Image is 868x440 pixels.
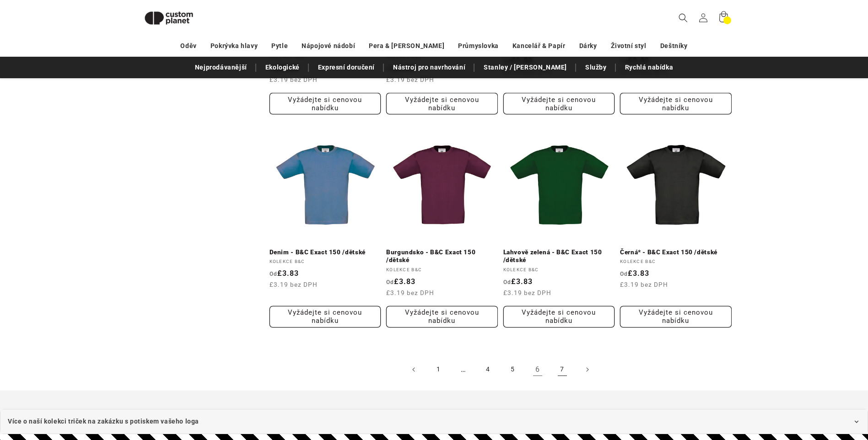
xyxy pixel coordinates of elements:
a: Pokrývka hlavy [210,38,258,54]
a: Expresní doručení [313,59,379,75]
a: Rychlá nabídka [620,59,678,75]
a: Nejprodávanější [190,59,252,75]
a: Deštníky [660,38,688,54]
button: Vyžádejte si cenovou nabídku [270,306,381,327]
a: Stránka 5 [503,360,523,380]
button: Vyžádejte si cenovou nabídku [620,93,732,114]
a: Ekologické [261,59,304,75]
a: Nástroj pro navrhování [388,59,470,75]
button: Vyžádejte si cenovou nabídku [386,93,498,114]
span: … [453,360,474,380]
button: Vyžádejte si cenovou nabídku [620,306,732,327]
summary: Hledání [673,8,693,28]
button: Vyžádejte si cenovou nabídku [270,93,381,114]
button: Vyžádejte si cenovou nabídku [503,93,615,114]
span: Více o naší kolekci triček na zakázku s potiskem vašeho loga [8,416,199,427]
a: Pera & [PERSON_NAME] [369,38,444,54]
a: Stránka 6 [528,360,548,380]
a: Černá* - B&C Exact 150 /dětské [620,248,732,257]
a: Lahvově zelená - B&C Exact 150 /dětské [503,248,615,264]
a: Další stránka [577,360,597,380]
a: Kancelář & Papír [512,38,566,54]
a: Pytle [271,38,288,54]
a: Oděv [180,38,196,54]
img: Vlastní planeta [137,4,201,32]
button: Vyžádejte si cenovou nabídku [503,306,615,327]
a: Předchozí stránka [404,360,424,380]
a: Stránka 4 [478,360,498,380]
a: Průmyslovka [458,38,499,54]
a: Dárky [579,38,597,54]
iframe: Chat Widget [715,341,868,440]
div: Widget pro chat [715,341,868,440]
a: Stránka 1 [429,360,449,380]
a: Služby [581,59,611,75]
a: Stanley / [PERSON_NAME] [479,59,571,75]
button: Vyžádejte si cenovou nabídku [386,306,498,327]
a: Denim - B&C Exact 150 /dětské [270,248,381,257]
a: Životní styl [611,38,647,54]
a: Stránka 7 [552,360,572,380]
nav: Stránkování [270,360,732,380]
a: Burgundsko - B&C Exact 150 /dětské [386,248,498,264]
a: Nápojové nádobí [302,38,355,54]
